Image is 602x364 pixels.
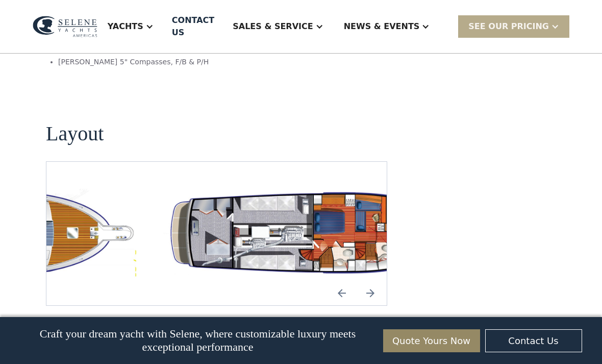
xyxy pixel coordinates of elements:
a: Previous slide [330,281,354,305]
div: Yachts [108,20,143,33]
div: Yachts [97,6,164,47]
img: icon [358,281,383,305]
div: News & EVENTS [334,6,440,47]
div: SEE Our Pricing [458,15,569,37]
a: Quote Yours Now [383,329,480,352]
div: Contact US [172,14,214,39]
a: open lightbox [153,186,476,281]
a: Contact Us [485,329,582,352]
div: News & EVENTS [344,20,420,33]
h2: Layout [46,123,104,145]
div: SEE Our Pricing [468,20,549,33]
li: [PERSON_NAME] 5" Compasses, F/B & P/H [58,57,321,67]
img: logo [33,16,97,37]
div: 5 / 7 [153,186,476,281]
div: Sales & Service [222,6,333,47]
a: Next slide [358,281,383,305]
p: Craft your dream yacht with Selene, where customizable luxury meets exceptional performance [20,327,375,354]
div: Sales & Service [233,20,313,33]
img: icon [330,281,354,305]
